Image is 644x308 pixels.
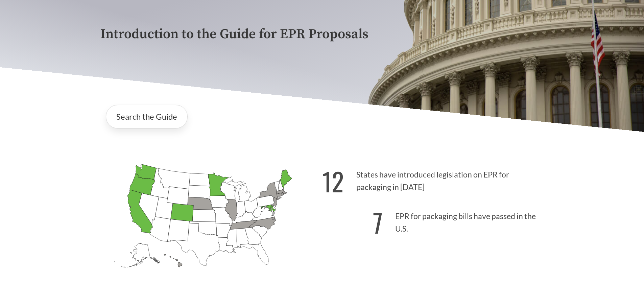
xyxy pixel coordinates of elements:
a: Search the Guide [106,105,188,128]
p: EPR for packaging bills have passed in the U.S. [322,200,544,241]
p: States have introduced legislation on EPR for packaging in [DATE] [322,158,544,200]
strong: 12 [322,162,344,200]
p: Introduction to the Guide for EPR Proposals [100,27,544,42]
strong: 7 [373,204,383,241]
